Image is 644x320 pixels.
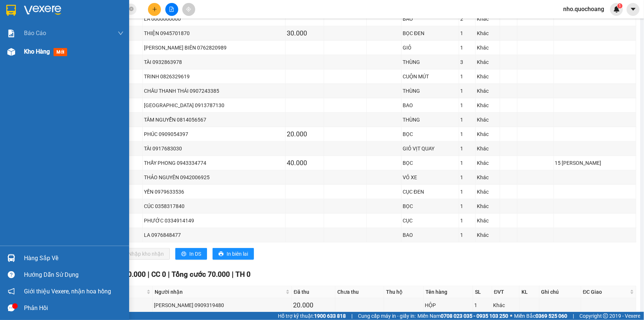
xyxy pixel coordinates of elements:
[403,159,458,167] div: BỌC
[460,130,474,138] div: 1
[24,303,124,314] div: Phản hồi
[619,3,621,8] span: 1
[218,251,224,257] span: printer
[182,3,195,16] button: aim
[86,32,161,42] div: 0975579441
[144,87,284,95] div: CHÂU THANH THÁI 0907243385
[630,6,637,13] span: caret-down
[6,5,16,16] img: logo-vxr
[403,44,458,52] div: GIỎ
[54,48,67,56] span: mới
[403,202,458,210] div: BỌC
[403,188,458,196] div: CỤC ĐEN
[460,144,474,153] div: 1
[154,301,290,309] div: [PERSON_NAME] 0909319480
[460,29,474,37] div: 1
[603,313,608,319] span: copyright
[493,301,519,309] div: Khác
[535,313,567,319] strong: 0369 525 060
[113,270,146,279] span: CR 70.000
[403,217,458,225] div: CỤC
[403,29,458,37] div: BỌC ĐEN
[144,159,284,167] div: THẦY PHONG 0943334774
[148,3,161,16] button: plus
[583,288,628,296] span: ĐC Giao
[477,202,499,210] div: Khác
[144,101,284,109] div: [GEOGRAPHIC_DATA] 0913787130
[460,44,474,52] div: 1
[573,312,574,320] span: |
[540,286,581,298] th: Ghi chú
[6,43,81,70] div: HÒA AN,[PERSON_NAME],[GEOGRAPHIC_DATA]
[144,58,284,66] div: TÀI 0932863978
[473,286,492,298] th: SL
[424,286,473,298] th: Tên hàng
[7,254,15,262] img: warehouse-icon
[510,314,512,317] span: ⚪️
[114,248,170,260] button: downloadNhập kho nhận
[86,23,161,32] div: PHƯƠNG
[144,15,284,23] div: LA 0000000000
[86,6,104,14] span: Nhận:
[460,72,474,81] div: 1
[460,173,474,181] div: 1
[627,3,640,16] button: caret-down
[425,301,472,309] div: HỘP
[144,202,284,210] div: CÚC 0358317840
[144,231,284,239] div: LA 0976848477
[520,286,540,298] th: KL
[7,30,15,37] img: solution-icon
[232,270,234,279] span: |
[477,231,499,239] div: Khác
[148,270,149,279] span: |
[441,313,508,319] strong: 0708 023 035 - 0935 103 250
[557,4,610,14] span: nho.quochoang
[477,58,499,66] div: Khác
[492,286,520,298] th: ĐVT
[151,270,166,279] span: CC 0
[460,87,474,95] div: 1
[6,33,81,43] div: 0976568023
[358,312,416,320] span: Cung cấp máy in - giấy in:
[278,312,346,320] span: Hỗ trợ kỹ thuật:
[460,15,474,23] div: 2
[24,287,111,296] span: Giới thiệu Vexere, nhận hoa hồng
[460,58,474,66] div: 3
[477,87,499,95] div: Khác
[172,270,230,279] span: Tổng cước 70.000
[460,101,474,109] div: 1
[181,251,186,257] span: printer
[477,15,499,23] div: Khác
[477,116,499,124] div: Khác
[403,116,458,124] div: THÙNG
[477,29,499,37] div: Khác
[351,312,352,320] span: |
[189,250,201,258] span: In DS
[403,72,458,81] div: CUỘN MÚT
[129,7,134,11] span: close-circle
[144,130,284,138] div: PHÚC 0909054397
[403,87,458,95] div: THÙNG
[186,7,191,12] span: aim
[477,188,499,196] div: Khác
[613,6,620,13] img: icon-new-feature
[474,301,491,309] div: 1
[24,48,50,55] span: Kho hàng
[165,3,178,16] button: file-add
[86,6,161,23] div: [GEOGRAPHIC_DATA]
[314,313,346,319] strong: 1900 633 818
[144,144,284,153] div: TÀI 0917683030
[477,217,499,225] div: Khác
[144,29,284,37] div: THIỆN 0945701870
[477,130,499,138] div: Khác
[287,28,323,38] div: 30.000
[144,72,284,81] div: TRINH 0826329619
[168,270,170,279] span: |
[403,15,458,23] div: BAO
[175,248,207,260] button: printerIn DS
[155,288,284,296] span: Người nhận
[477,44,499,52] div: Khác
[144,116,284,124] div: TÂM NGUYỄN 0814056567
[403,144,458,153] div: GIỎ VỊT QUAY
[24,28,46,38] span: Báo cáo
